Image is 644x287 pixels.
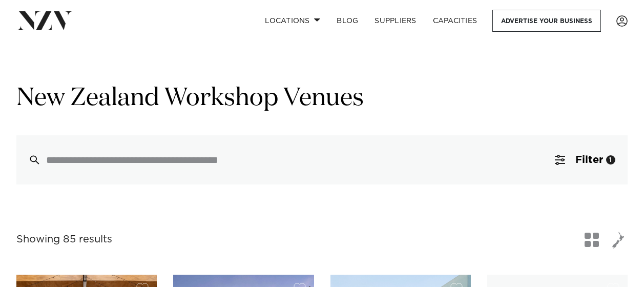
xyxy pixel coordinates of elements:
[492,10,601,32] a: Advertise your business
[606,155,615,165] div: 1
[425,10,486,32] a: Capacities
[575,155,603,165] span: Filter
[257,10,328,32] a: Locations
[543,135,628,184] button: Filter1
[16,11,72,30] img: nzv-logo.png
[366,10,424,32] a: SUPPLIERS
[328,10,366,32] a: BLOG
[16,83,628,115] h1: New Zealand Workshop Venues
[16,232,112,248] div: Showing 85 results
